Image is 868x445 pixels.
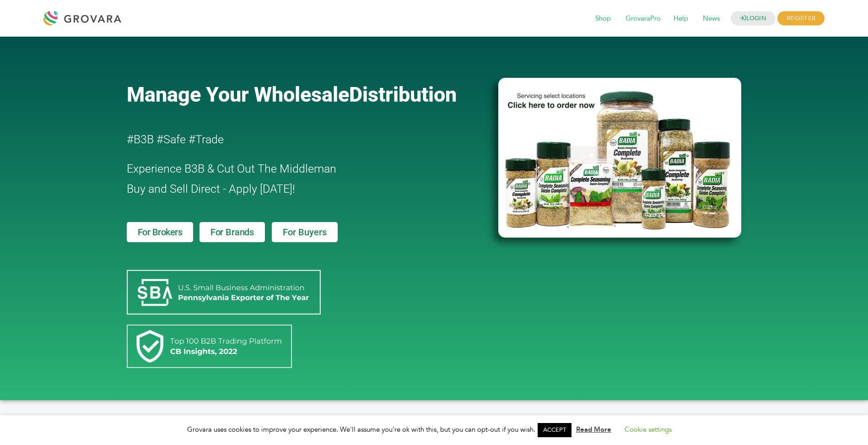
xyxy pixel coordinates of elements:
[127,162,336,175] span: Experience B3B & Cut Out The Middleman
[576,425,611,434] a: Read More
[127,222,194,242] a: For Brokers
[619,14,667,24] a: GrovaraPro
[625,425,672,434] a: Cookie settings
[349,82,457,107] span: Distribution
[667,10,695,27] span: Help
[283,228,327,237] span: For Buyers
[199,222,265,242] a: For Brands
[589,10,617,27] span: Shop
[667,14,695,24] a: Help
[696,14,726,24] a: News
[619,10,667,27] span: GrovaraPro
[210,228,254,237] span: For Brands
[127,82,349,107] span: Manage Your Wholesale
[696,10,726,27] span: News
[138,228,183,237] span: For Brokers
[272,222,338,242] a: For Buyers
[589,14,617,24] a: Shop
[127,182,295,195] span: Buy and Sell Direct - Apply [DATE]!
[187,425,681,434] span: Grovara uses cookies to improve your experience. We'll assume you're ok with this, but you can op...
[731,11,776,26] a: LOGIN
[538,423,571,437] a: ACCEPT
[777,11,825,26] span: REGISTER
[127,130,446,150] h2: #B3B #Safe #Trade
[127,82,484,107] a: Manage Your WholesaleDistribution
